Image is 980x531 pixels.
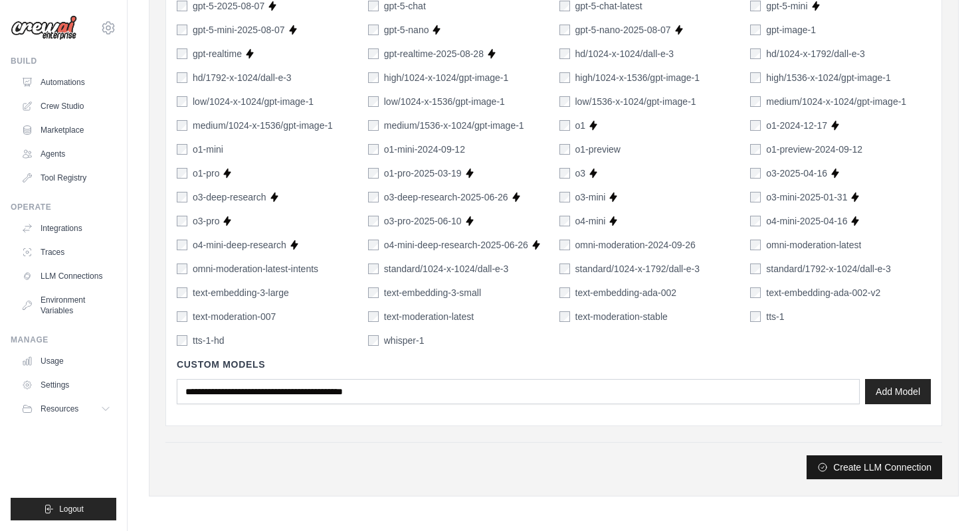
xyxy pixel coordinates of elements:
label: o1-2024-12-17 [766,119,827,132]
input: text-embedding-ada-002 [559,287,570,298]
input: text-embedding-ada-002-v2 [750,287,761,298]
label: o3-mini-2025-01-31 [766,190,847,204]
span: Resources [41,404,78,414]
input: o4-mini-2025-04-16 [750,216,761,226]
label: standard/1792-x-1024/dall-e-3 [766,262,891,275]
label: gpt-5-nano [384,23,429,37]
label: medium/1024-x-1536/gpt-image-1 [193,119,333,132]
label: text-embedding-ada-002-v2 [766,286,880,299]
input: gpt-realtime-2025-08-28 [368,48,379,59]
div: Manage [11,335,116,345]
a: Crew Studio [16,96,116,117]
label: o3-deep-research [193,190,266,204]
label: text-embedding-3-large [193,286,289,299]
input: gpt-5-2025-08-07 [177,1,187,11]
a: Marketplace [16,119,116,141]
a: Settings [16,374,116,396]
input: o1 [559,120,570,131]
input: o3 [559,168,570,179]
label: medium/1024-x-1024/gpt-image-1 [766,95,906,108]
input: high/1024-x-1536/gpt-image-1 [559,72,570,83]
button: Create LLM Connection [807,455,942,479]
label: o1 [575,119,586,132]
label: o1-mini [193,143,223,156]
label: o4-mini-deep-research [193,238,286,252]
input: o1-mini-2024-09-12 [368,144,379,155]
h4: Custom Models [177,358,931,371]
input: gpt-5-nano-2025-08-07 [559,25,570,35]
input: gpt-5-mini-2025-08-07 [177,25,187,35]
label: gpt-realtime-2025-08-28 [384,47,484,60]
label: gpt-realtime [193,47,242,60]
input: o3-pro [177,216,187,226]
label: omni-moderation-2024-09-26 [575,238,696,252]
input: hd/1792-x-1024/dall-e-3 [177,72,187,83]
label: omni-moderation-latest [766,238,861,252]
label: o1-pro-2025-03-19 [384,167,462,180]
div: Build [11,56,116,66]
label: standard/1024-x-1792/dall-e-3 [575,262,700,275]
input: o3-2025-04-16 [750,168,761,179]
input: gpt-5-chat-latest [559,1,570,11]
a: Automations [16,72,116,93]
input: o1-pro-2025-03-19 [368,168,379,179]
iframe: Chat Widget [914,467,980,531]
input: gpt-realtime [177,48,187,59]
input: o4-mini [559,216,570,226]
input: o4-mini-deep-research-2025-06-26 [368,240,379,250]
input: o1-pro [177,168,187,179]
input: text-moderation-latest [368,311,379,322]
label: o1-mini-2024-09-12 [384,143,465,156]
input: gpt-image-1 [750,25,761,35]
label: low/1024-x-1024/gpt-image-1 [193,95,314,108]
input: high/1536-x-1024/gpt-image-1 [750,72,761,83]
label: o1-preview [575,143,621,156]
input: low/1024-x-1024/gpt-image-1 [177,96,187,107]
label: low/1536-x-1024/gpt-image-1 [575,95,696,108]
input: standard/1024-x-1024/dall-e-3 [368,264,379,274]
button: Resources [16,398,116,419]
input: text-embedding-3-small [368,287,379,298]
input: o3-deep-research [177,192,187,202]
input: text-moderation-007 [177,311,187,322]
a: Traces [16,242,116,263]
a: Integrations [16,218,116,239]
input: o1-mini [177,144,187,155]
input: low/1024-x-1536/gpt-image-1 [368,96,379,107]
label: tts-1-hd [193,334,224,347]
input: text-moderation-stable [559,311,570,322]
label: omni-moderation-latest-intents [193,262,318,275]
label: text-embedding-3-small [384,286,481,299]
label: o4-mini [575,214,606,228]
input: gpt-5-nano [368,25,379,35]
input: medium/1536-x-1024/gpt-image-1 [368,120,379,131]
label: high/1024-x-1024/gpt-image-1 [384,71,509,84]
input: omni-moderation-latest [750,240,761,250]
label: o3-2025-04-16 [766,167,827,180]
label: gpt-image-1 [766,23,816,37]
button: Add Model [865,379,931,404]
label: hd/1792-x-1024/dall-e-3 [193,71,292,84]
label: o3-deep-research-2025-06-26 [384,190,508,204]
label: o3-pro-2025-06-10 [384,214,462,228]
input: omni-moderation-2024-09-26 [559,240,570,250]
label: o4-mini-2025-04-16 [766,214,847,228]
a: LLM Connections [16,265,116,287]
input: o3-mini-2025-01-31 [750,192,761,202]
label: high/1024-x-1536/gpt-image-1 [575,71,700,84]
label: o1-pro [193,167,219,180]
label: tts-1 [766,310,784,323]
input: hd/1024-x-1792/dall-e-3 [750,48,761,59]
input: tts-1 [750,311,761,322]
label: text-moderation-stable [575,310,668,323]
div: Operate [11,202,116,212]
input: o3-pro-2025-06-10 [368,216,379,226]
input: o1-2024-12-17 [750,120,761,131]
input: medium/1024-x-1536/gpt-image-1 [177,120,187,131]
label: o4-mini-deep-research-2025-06-26 [384,238,528,252]
label: text-embedding-ada-002 [575,286,677,299]
input: medium/1024-x-1024/gpt-image-1 [750,96,761,107]
input: text-embedding-3-large [177,287,187,298]
label: hd/1024-x-1792/dall-e-3 [766,47,865,60]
